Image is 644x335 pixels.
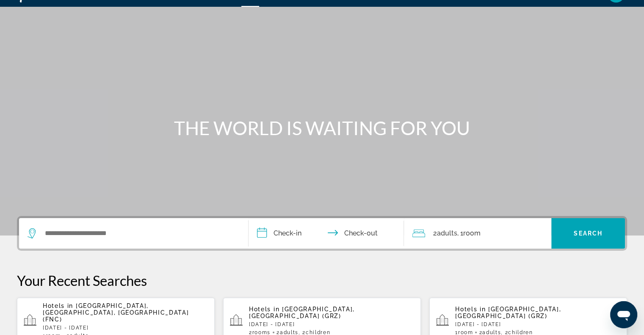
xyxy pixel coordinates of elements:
span: Hotels in [249,306,279,313]
span: [GEOGRAPHIC_DATA], [GEOGRAPHIC_DATA], [GEOGRAPHIC_DATA] (FNC) [43,302,189,323]
span: Room [463,229,480,237]
button: Travelers: 2 adults, 0 children [404,218,551,249]
span: [GEOGRAPHIC_DATA], [GEOGRAPHIC_DATA] (GRZ) [249,306,355,319]
button: Check in and out dates [249,218,404,249]
iframe: Кнопка, открывающая окно обмена сообщениями; идет разговор [610,301,637,328]
h1: THE WORLD IS WAITING FOR YOU [163,117,481,139]
span: Hotels in [43,302,73,309]
span: Search [574,230,603,237]
button: Search [551,218,625,249]
span: Hotels in [455,306,486,313]
span: , 1 [457,227,480,239]
p: Your Recent Searches [17,272,627,289]
span: Adults [437,229,457,237]
p: [DATE] - [DATE] [43,325,208,331]
span: 2 [433,227,457,239]
p: [DATE] - [DATE] [249,321,414,327]
p: [DATE] - [DATE] [455,321,620,327]
div: Search widget [19,218,625,249]
span: [GEOGRAPHIC_DATA], [GEOGRAPHIC_DATA] (GRZ) [455,306,561,319]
